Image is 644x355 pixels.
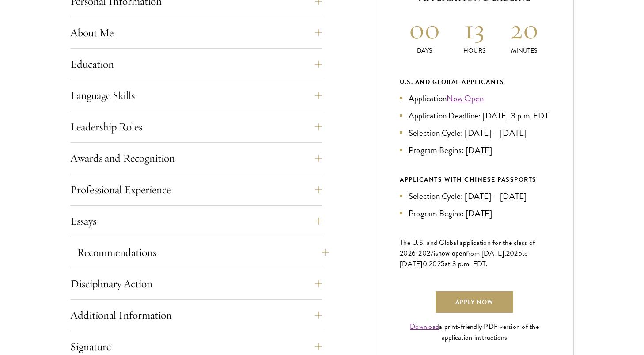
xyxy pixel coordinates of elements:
span: 202 [429,259,441,269]
li: Selection Cycle: [DATE] – [DATE] [400,190,549,202]
span: , [427,259,429,269]
span: now open [438,248,466,258]
h2: 20 [499,13,549,46]
p: Hours [450,46,500,55]
span: from [DATE], [466,248,506,259]
button: Professional Experience [70,179,322,200]
li: Application [400,92,549,105]
button: Recommendations [77,242,329,263]
p: Minutes [499,46,549,55]
div: a print-friendly PDF version of the application instructions [400,321,549,343]
span: 6 [412,248,416,259]
button: Leadership Roles [70,116,322,137]
h2: 13 [450,13,500,46]
button: Awards and Recognition [70,148,322,169]
span: 0 [423,259,427,269]
button: Language Skills [70,85,322,106]
a: Apply Now [436,291,513,313]
span: 202 [506,248,518,259]
li: Program Begins: [DATE] [400,144,549,157]
li: Selection Cycle: [DATE] – [DATE] [400,126,549,139]
div: U.S. and Global Applicants [400,76,549,88]
p: Days [400,46,450,55]
button: Education [70,53,322,75]
div: APPLICANTS WITH CHINESE PASSPORTS [400,174,549,185]
span: is [434,248,438,259]
a: Now Open [447,92,484,105]
span: to [DATE] [400,248,528,269]
a: Download [410,321,439,332]
button: Disciplinary Action [70,273,322,294]
h2: 00 [400,13,450,46]
button: Essays [70,210,322,232]
button: Additional Information [70,305,322,326]
li: Application Deadline: [DATE] 3 p.m. EDT [400,109,549,122]
span: 5 [518,248,522,259]
span: The U.S. and Global application for the class of 202 [400,237,535,259]
li: Program Begins: [DATE] [400,207,549,220]
button: About Me [70,22,322,43]
span: 5 [441,259,445,269]
span: -202 [416,248,430,259]
span: at 3 p.m. EDT. [445,259,488,269]
span: 7 [430,248,434,259]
